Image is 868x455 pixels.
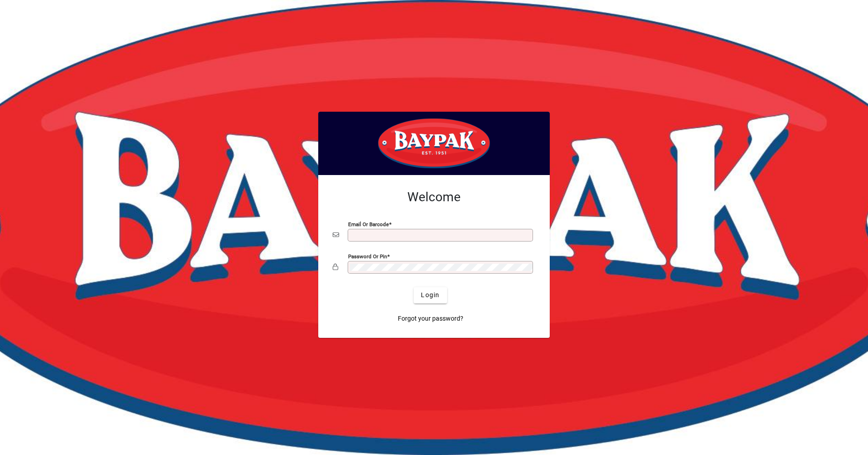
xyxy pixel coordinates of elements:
[414,287,447,303] button: Login
[348,253,387,259] mat-label: Password or Pin
[394,311,467,327] a: Forgot your password?
[421,290,439,300] span: Login
[333,190,535,205] h2: Welcome
[348,221,389,227] mat-label: Email or Barcode
[398,314,463,323] span: Forgot your password?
